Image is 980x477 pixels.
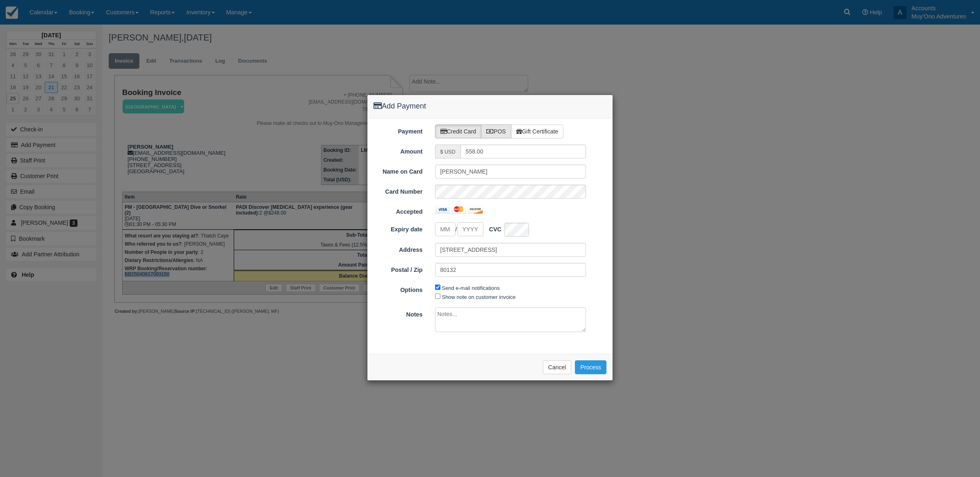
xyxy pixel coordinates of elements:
label: Card Number [367,185,429,196]
input: Expiry year. Numbers only (eg. 2025) [457,222,483,237]
label: Payment [367,124,429,136]
label: Expiry date [367,222,429,234]
label: Postal / Zip [367,263,429,274]
label: Accepted [367,205,429,216]
label: POS [481,124,511,138]
label: CVC [489,225,501,234]
label: Amount [367,145,429,156]
label: Show note on customer invoice [442,294,516,300]
label: Notes [367,307,429,319]
h4: Add Payment [374,101,606,112]
small: $ USD [440,149,456,155]
button: Cancel [543,360,572,374]
label: Gift Certificate [511,124,564,138]
label: Send e-mail notifications [442,285,500,291]
button: Process [575,360,606,374]
div: / [429,222,593,237]
input: Valid amount required. [460,145,586,158]
input: Expiry month. Numbers only (eg. 01 = Jan) [435,222,456,237]
label: Credit Card [435,124,482,138]
label: Options [367,283,429,294]
label: Address [367,243,429,254]
label: Name on Card [367,165,429,176]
